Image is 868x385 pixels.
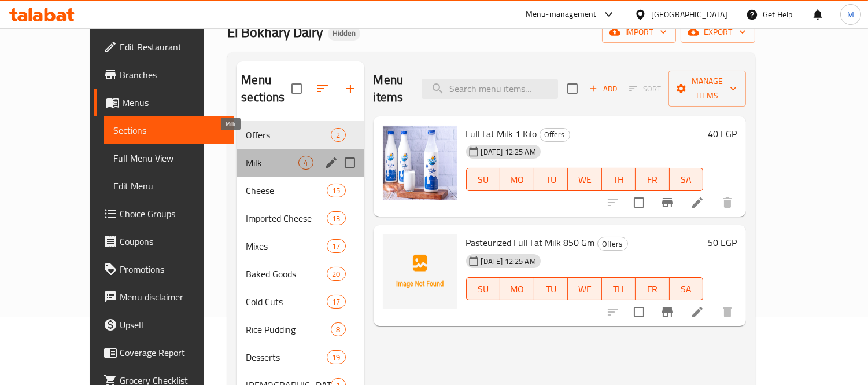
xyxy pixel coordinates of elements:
[327,352,345,363] span: 19
[309,75,337,102] span: Sort sections
[120,290,226,304] span: Menu disclaimer
[383,126,457,200] img: Full Fat Milk 1 Kilo
[471,281,496,298] span: SU
[237,316,364,343] div: Rice Pudding8
[246,128,331,142] span: Offers
[708,234,737,251] h6: 50 EGP
[640,171,665,188] span: FR
[585,80,622,98] span: Add item
[466,168,500,191] button: SU
[636,277,670,300] button: FR
[539,171,564,188] span: TU
[611,25,667,39] span: import
[122,96,226,109] span: Menus
[327,269,345,280] span: 20
[690,305,704,319] a: Edit menu item
[598,237,627,251] span: Offers
[422,79,558,99] input: search
[466,125,537,142] span: Full Fat Milk 1 Kilo
[94,89,235,116] a: Menus
[640,281,665,298] span: FR
[505,281,530,298] span: MO
[120,68,226,82] span: Branches
[246,267,327,281] span: Baked Goods
[246,322,331,336] span: Rice Pudding
[627,300,651,324] span: Select to update
[602,168,636,191] button: TH
[104,172,235,200] a: Edit Menu
[466,277,500,300] button: SU
[670,277,704,300] button: SA
[328,27,360,41] div: Hidden
[227,19,323,45] span: El Bokhary Dairy
[94,33,235,61] a: Edit Restaurant
[327,184,345,197] div: items
[668,71,746,107] button: Manage items
[113,179,226,193] span: Edit Menu
[299,157,312,168] span: 4
[323,154,340,171] button: edit
[246,211,327,225] span: Imported Cheese
[539,281,564,298] span: TU
[120,234,226,248] span: Coupons
[327,185,345,196] span: 15
[674,171,699,188] span: SA
[477,256,541,267] span: [DATE] 12:25 AM
[237,121,364,149] div: Offers2
[327,213,345,224] span: 13
[246,156,298,170] span: Milk
[237,232,364,260] div: Mixes17
[94,339,235,366] a: Coverage Report
[534,168,568,191] button: TU
[120,207,226,221] span: Choice Groups
[94,311,235,339] a: Upsell
[113,123,226,137] span: Sections
[622,80,668,98] span: Select section first
[331,324,345,335] span: 8
[327,295,345,309] div: items
[674,281,699,298] span: SA
[690,25,746,39] span: export
[241,71,291,106] h2: Menu sections
[383,234,457,309] img: Pasteurized Full Fat Milk 850 Gm
[607,171,631,188] span: TH
[246,295,327,309] div: Cold Cuts
[246,184,327,197] span: Cheese
[678,74,737,103] span: Manage items
[237,149,364,177] div: Milk4edit
[636,168,670,191] button: FR
[471,171,496,188] span: SU
[120,318,226,332] span: Upsell
[237,177,364,204] div: Cheese15
[708,126,737,142] h6: 40 EGP
[94,61,235,89] a: Branches
[653,189,681,217] button: Branch-specific-item
[328,28,360,38] span: Hidden
[120,40,226,54] span: Edit Restaurant
[246,350,327,364] span: Desserts
[104,144,235,172] a: Full Menu View
[681,21,755,43] button: export
[653,298,681,326] button: Branch-specific-item
[246,239,327,253] div: Mixes
[113,151,226,165] span: Full Menu View
[94,255,235,283] a: Promotions
[568,277,602,300] button: WE
[94,200,235,228] a: Choice Groups
[572,281,597,298] span: WE
[627,190,651,215] span: Select to update
[237,288,364,316] div: Cold Cuts17
[374,71,408,106] h2: Menu items
[94,228,235,255] a: Coupons
[298,156,313,170] div: items
[120,262,226,276] span: Promotions
[477,146,541,157] span: [DATE] 12:25 AM
[690,196,704,210] a: Edit menu item
[327,350,345,364] div: items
